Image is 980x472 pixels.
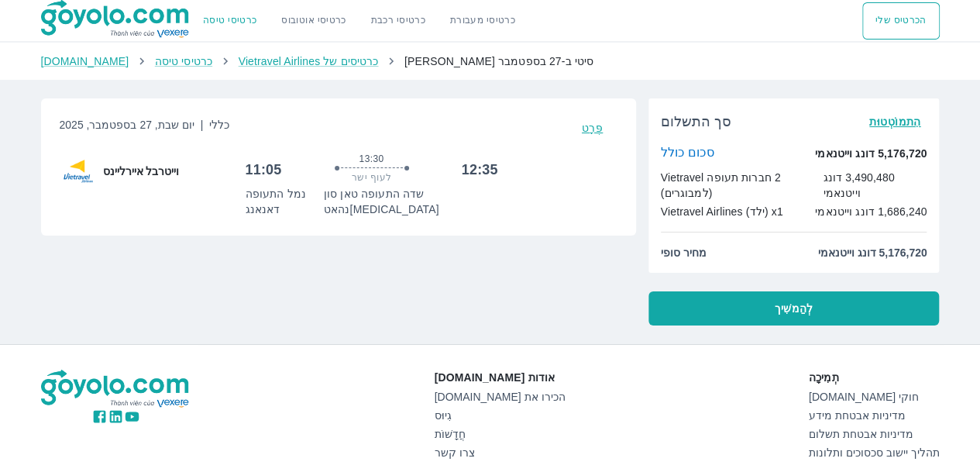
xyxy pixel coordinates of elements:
font: נמל התעופה דאנאנג [246,188,306,215]
a: גִיוּס [435,409,566,422]
a: חוקי [DOMAIN_NAME] [809,391,940,403]
button: פְּרָט [568,117,617,139]
font: צרו קשר [435,446,475,459]
font: לְהַמשִׁיך [774,302,813,315]
font: חֲדָשׁוֹת [435,428,466,440]
a: כרטיסי אוטובוס [281,15,346,26]
font: תְמִיכָה [809,371,839,384]
font: | [201,119,204,131]
font: הכרטיס שלי [875,15,927,26]
font: מחיר סופי [661,246,707,259]
a: חֲדָשׁוֹת [435,428,566,440]
font: 3,490,480 דונג וייטנאמי [823,171,894,199]
button: הִתמוֹטְטוּת [863,111,927,133]
font: [MEDICAL_DATA] [349,203,438,215]
font: 5,176,720 דונג וייטנאמי [815,147,927,160]
font: 12:35 [462,162,498,177]
font: סכום כולל [661,146,714,159]
a: כרטיסי טיסה [155,55,212,67]
font: 5,176,720 דונג וייטנאמי [817,246,927,259]
font: כרטיסי מעבורת [450,15,515,26]
a: תהליך יישוב סכסוכים ותלונות [809,446,940,459]
font: שדה התעופה טאן סון נהאט [324,188,424,215]
font: כרטיסי אוטובוס [281,15,346,26]
font: גִיוּס [435,409,452,422]
div: בחירת אמצעי תחבורה [191,2,528,40]
font: מדיניות אבטחת מידע [809,409,906,422]
a: צרו קשר [435,446,566,459]
font: הִתמוֹטְטוּת [869,115,920,128]
a: כרטיסים של Vietravel Airlines [239,55,379,67]
font: 11:05 [246,162,282,177]
font: וייטרבל איירליינס [103,165,180,177]
font: כרטיסי טיסה [203,15,256,26]
font: חוקי [DOMAIN_NAME] [809,391,919,403]
font: פְּרָט [582,122,603,134]
a: כרטיסי טיסה [203,15,256,26]
font: [PERSON_NAME] סיטי ב-27 בספטמבר [404,55,593,67]
img: סֵמֶל [41,370,191,408]
a: הכירו את [DOMAIN_NAME] [435,391,566,403]
font: כללי [209,119,229,131]
font: לעוף ישר [352,172,392,183]
font: מדיניות אבטחת תשלום [809,428,913,440]
font: אודות [DOMAIN_NAME] [435,371,555,384]
a: מדיניות אבטחת מידע [809,409,940,422]
font: 13:30 [359,153,383,164]
div: בחירת אמצעי תחבורה [862,2,940,40]
font: Vietravel Airlines (ילד) x1 [661,205,783,218]
font: כרטיסי רכבת [371,15,425,26]
nav: פירורי לחם [41,53,940,69]
font: יום שבת, 27 בספטמבר, 2025 [60,119,194,131]
font: 1,686,240 דונג וייטנאמי [815,205,927,218]
a: מדיניות אבטחת תשלום [809,428,940,440]
font: 2 חברות תעופה Vietravel (למבוגרים) [661,171,781,199]
a: [DOMAIN_NAME] [41,55,129,67]
font: סך התשלום [661,114,731,129]
button: לְהַמשִׁיך [648,291,940,326]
